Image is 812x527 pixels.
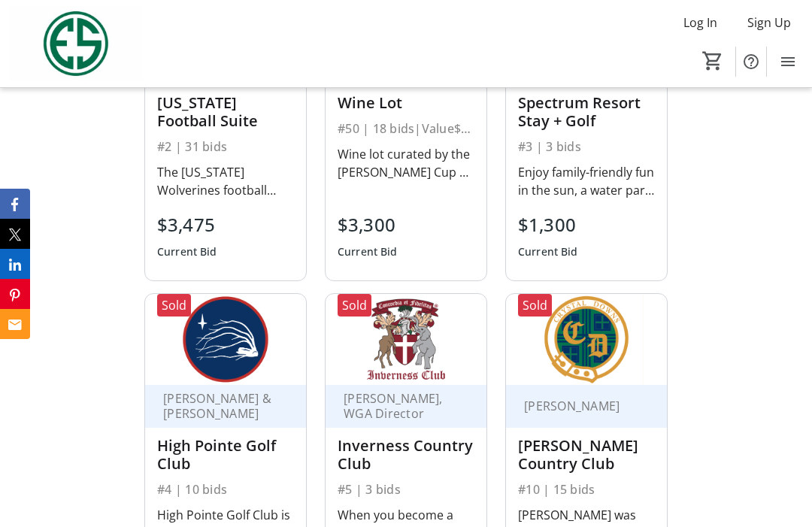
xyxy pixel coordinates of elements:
[338,238,398,265] div: Current Bid
[736,47,766,77] button: Help
[518,94,655,130] div: Spectrum Resort Stay + Golf
[157,211,217,238] div: $3,475
[506,294,667,384] img: Crystal Downs Country Club
[338,437,474,473] div: Inverness Country Club
[9,6,143,81] img: Evans Scholars Foundation's Logo
[518,238,578,265] div: Current Bid
[671,11,729,35] button: Log In
[326,294,486,384] img: Inverness Country Club
[157,437,294,473] div: High Pointe Golf Club
[157,391,276,421] div: [PERSON_NAME] & [PERSON_NAME]
[518,479,655,500] div: #10 | 15 bids
[338,94,474,112] div: Wine Lot
[338,479,474,500] div: #5 | 3 bids
[157,294,191,317] div: Sold
[735,11,803,35] button: Sign Up
[518,211,578,238] div: $1,300
[338,118,474,139] div: #50 | 18 bids | Value $4,800
[338,211,398,238] div: $3,300
[518,294,552,317] div: Sold
[157,94,294,130] div: [US_STATE] Football Suite
[145,294,306,384] img: High Pointe Golf Club
[518,163,655,199] div: Enjoy family-friendly fun in the sun, a water park, access to luxury resort amenities, golf cours...
[518,398,637,413] div: [PERSON_NAME]
[518,136,655,157] div: #3 | 3 bids
[157,136,294,157] div: #2 | 31 bids
[157,479,294,500] div: #4 | 10 bids
[338,294,371,317] div: Sold
[747,14,791,32] span: Sign Up
[157,238,217,265] div: Current Bid
[683,14,717,32] span: Log In
[773,47,803,77] button: Menu
[518,437,655,473] div: [PERSON_NAME] Country Club
[699,47,726,74] button: Cart
[338,145,474,181] div: Wine lot curated by the [PERSON_NAME] Cup of [US_STATE] Players! This package features: * Shiraz ...
[157,163,294,199] div: The [US_STATE] Wolverines football team represents the University of [US_STATE] in college footba...
[338,391,456,421] div: [PERSON_NAME], WGA Director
